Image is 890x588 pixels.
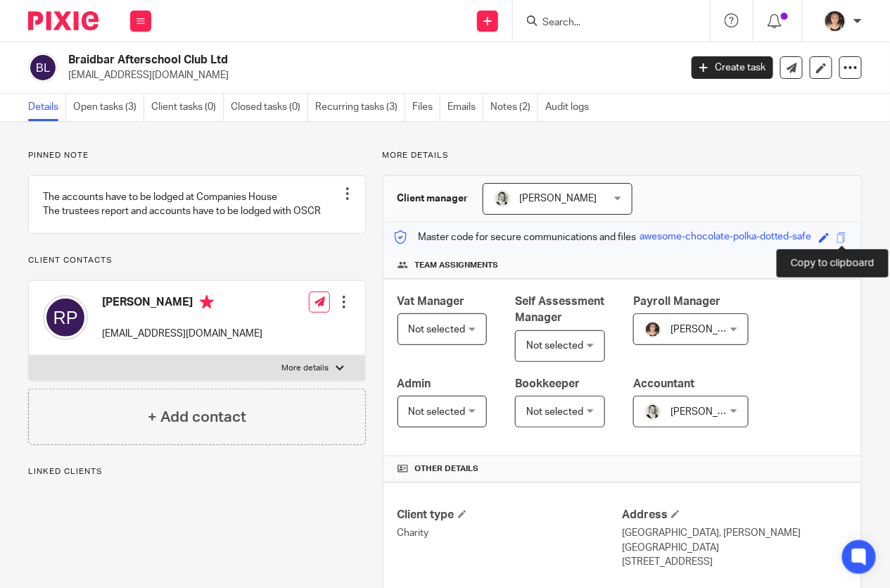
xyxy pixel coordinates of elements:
img: DA590EE6-2184-4DF2-A25D-D99FB904303F_1_201_a.jpeg [494,190,511,207]
p: Charity [398,526,623,540]
span: Accountant [633,378,694,389]
a: Notes (2) [490,94,538,121]
h2: Braidbar Afterschool Club Ltd [68,53,550,68]
span: Not selected [526,341,583,351]
a: Emails [447,94,483,121]
a: Recurring tasks (3) [315,94,405,121]
img: 324535E6-56EA-408B-A48B-13C02EA99B5D.jpeg [824,10,846,32]
h4: Address [622,508,847,523]
p: [GEOGRAPHIC_DATA], [PERSON_NAME][GEOGRAPHIC_DATA] [622,526,847,555]
p: [STREET_ADDRESS] [622,555,847,569]
p: More details [281,363,329,374]
span: [PERSON_NAME] [520,194,597,204]
p: [EMAIL_ADDRESS][DOMAIN_NAME] [102,327,262,341]
span: Payroll Manager [633,296,720,307]
img: Pixie [28,11,98,30]
img: DA590EE6-2184-4DF2-A25D-D99FB904303F_1_201_a.jpeg [644,404,661,420]
span: Admin [398,378,431,389]
span: Team assignments [415,260,499,271]
input: Search [541,17,668,30]
img: svg%3E [28,53,58,82]
p: More details [383,150,862,161]
span: Not selected [526,407,583,417]
span: Self Assessment Manager [515,296,604,323]
p: Linked clients [28,466,366,477]
h4: [PERSON_NAME] [102,295,262,313]
span: Bookkeeper [515,378,580,389]
h4: + Add contact [148,406,246,428]
a: Open tasks (3) [73,94,144,121]
div: awesome-chocolate-polka-dotted-safe [640,230,812,246]
span: [PERSON_NAME] [670,407,748,417]
span: Not selected [409,325,466,334]
h3: Client manager [398,192,469,206]
img: svg%3E [43,295,88,340]
span: Vat Manager [398,296,465,307]
p: [EMAIL_ADDRESS][DOMAIN_NAME] [68,68,670,82]
a: Audit logs [545,94,596,121]
img: 324535E6-56EA-408B-A48B-13C02EA99B5D.jpeg [644,321,661,338]
i: Primary [200,295,214,309]
a: Create task [692,56,773,79]
h4: Client type [398,508,623,523]
a: Details [28,94,66,121]
p: Master code for secure communications and files [394,230,637,244]
a: Files [412,94,440,121]
span: [PERSON_NAME] [670,325,748,334]
span: Other details [415,463,479,475]
p: Pinned note [28,150,366,161]
a: Client tasks (0) [151,94,224,121]
span: Not selected [409,407,466,417]
p: Client contacts [28,255,366,266]
a: Closed tasks (0) [231,94,308,121]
